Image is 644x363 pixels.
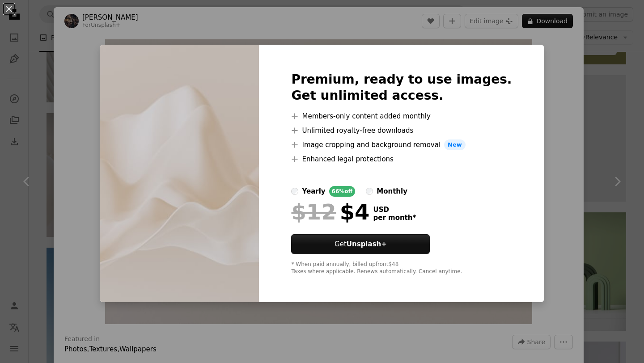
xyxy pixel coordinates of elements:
button: GetUnsplash+ [291,234,430,254]
div: * When paid annually, billed upfront $48 Taxes where applicable. Renews automatically. Cancel any... [291,261,512,275]
li: Enhanced legal protections [291,154,512,165]
li: Unlimited royalty-free downloads [291,125,512,136]
span: USD [373,206,416,214]
img: premium_photo-1667587245819-2bea7a93e7a1 [100,45,259,302]
div: yearly [302,186,325,197]
li: Image cropping and background removal [291,139,512,150]
span: $12 [291,200,336,224]
div: 66% off [329,186,356,197]
strong: Unsplash+ [347,240,387,248]
span: New [444,139,466,150]
div: monthly [377,186,407,197]
input: yearly66%off [291,188,298,195]
div: $4 [291,200,369,224]
input: monthly [366,188,373,195]
span: per month * [373,214,416,222]
h2: Premium, ready to use images. Get unlimited access. [291,72,512,104]
li: Members-only content added monthly [291,111,512,122]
